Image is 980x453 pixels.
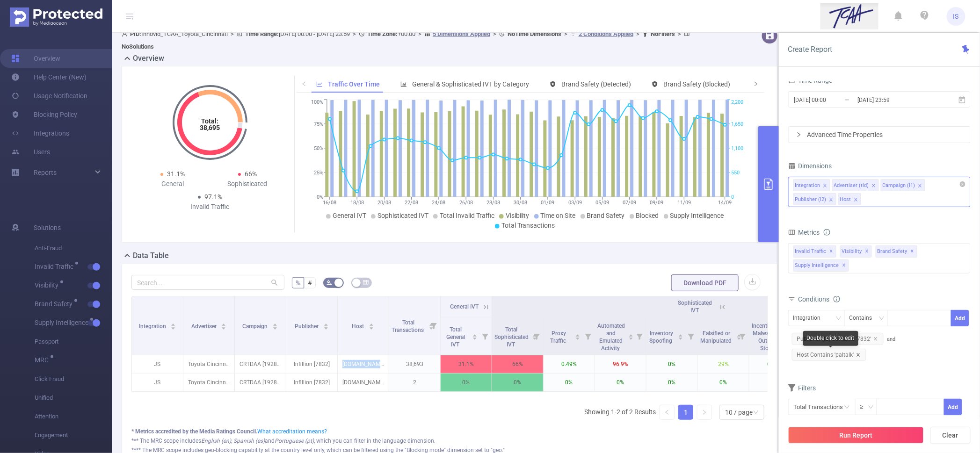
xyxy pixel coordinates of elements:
[286,355,337,373] p: Infillion [7832]
[788,162,832,170] span: Dimensions
[210,179,285,189] div: Sophisticated
[840,194,851,206] div: Host
[873,337,878,341] i: icon: close
[490,30,499,37] span: >
[663,80,730,88] span: Brand Safety (Blocked)
[568,200,582,206] tspan: 03/09
[35,426,112,445] span: Engagement
[678,336,683,339] i: icon: caret-down
[35,282,62,288] span: Visibility
[257,428,327,435] a: What accreditation means?
[508,30,561,37] b: No Time Dimensions
[856,352,861,357] i: icon: close
[427,296,440,355] i: Filter menu
[628,336,633,339] i: icon: caret-down
[679,405,693,419] a: 1
[799,295,840,303] span: Conditions
[749,374,800,391] p: 0%
[788,427,924,444] button: Run Report
[803,331,858,346] div: Double click to edit
[670,212,724,219] span: Supply Intelligence
[235,355,286,373] p: CRTDAA [192860]
[323,200,337,206] tspan: 16/08
[11,143,50,161] a: Users
[595,355,646,373] p: 96.9%
[369,322,374,328] div: Sort
[731,121,743,127] tspan: 1,650
[678,333,683,336] i: icon: caret-up
[651,30,675,37] b: No Filters
[459,200,473,206] tspan: 26/08
[367,30,398,37] b: Time Zone:
[327,280,332,285] i: icon: bg-colors
[678,300,712,314] span: Sophisticated IVT
[11,68,87,86] a: Help Center (New)
[492,355,543,373] p: 66%
[35,407,112,426] span: Attention
[11,124,69,143] a: Integrations
[130,30,141,37] b: PID:
[131,437,768,445] div: *** The MRC scope includes and , which you can filter in the language dimension.
[35,388,112,407] span: Unified
[122,31,130,37] i: icon: user
[472,336,478,339] i: icon: caret-down
[868,404,874,411] i: icon: down
[441,355,492,373] p: 31.1%
[795,194,827,206] div: Publisher (l2)
[506,212,530,219] span: Visibility
[684,317,697,355] i: Filter menu
[311,100,323,106] tspan: 100%
[857,93,932,106] input: End date
[678,405,693,420] li: 1
[235,374,286,391] p: CRTDAA [192860]
[595,374,646,391] p: 0%
[486,200,500,206] tspan: 28/08
[415,30,424,37] span: >
[308,279,312,287] span: #
[753,81,759,86] i: icon: right
[35,301,76,307] span: Brand Safety
[793,245,836,258] span: Invalid Traffic
[561,80,631,88] span: Brand Safety (Detected)
[204,193,222,201] span: 97.1%
[731,145,743,151] tspan: 1,100
[333,212,366,219] span: General IVT
[736,317,749,355] i: Filter menu
[245,170,257,178] span: 66%
[323,322,328,325] i: icon: caret-up
[792,349,866,361] span: Host Contains 'paltalk'
[272,322,278,328] div: Sort
[221,322,226,325] i: icon: caret-up
[183,374,234,391] p: Toyota Cincinnati [4291]
[200,124,220,131] tspan: 38,695
[131,428,257,435] b: * Metrics accredited by the Media Ratings Council.
[245,30,279,37] b: Time Range:
[677,200,691,206] tspan: 11/09
[34,163,57,182] a: Reports
[472,333,478,338] div: Sort
[823,183,828,189] i: icon: close
[575,333,581,336] i: icon: caret-up
[472,333,478,336] i: icon: caret-up
[369,322,374,325] i: icon: caret-up
[35,332,112,351] span: Passport
[11,86,87,105] a: Usage Notification
[541,212,576,219] span: Time on Site
[876,245,917,258] span: Brand Safety
[930,427,971,444] button: Clear
[440,212,494,219] span: Total Invalid Traffic
[530,317,543,355] i: Filter menu
[793,193,836,205] li: Publisher (l2)
[792,333,884,345] span: Publisher (l2) Contains '7832'
[132,374,183,391] p: JS
[697,405,712,420] li: Next Page
[944,399,962,415] button: Add
[788,384,816,392] span: Filters
[363,280,369,285] i: icon: table
[628,333,633,336] i: icon: caret-up
[633,30,642,37] span: >
[221,326,226,329] i: icon: caret-down
[834,180,869,192] div: Advertiser (tid)
[879,316,885,322] i: icon: down
[34,218,61,237] span: Solutions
